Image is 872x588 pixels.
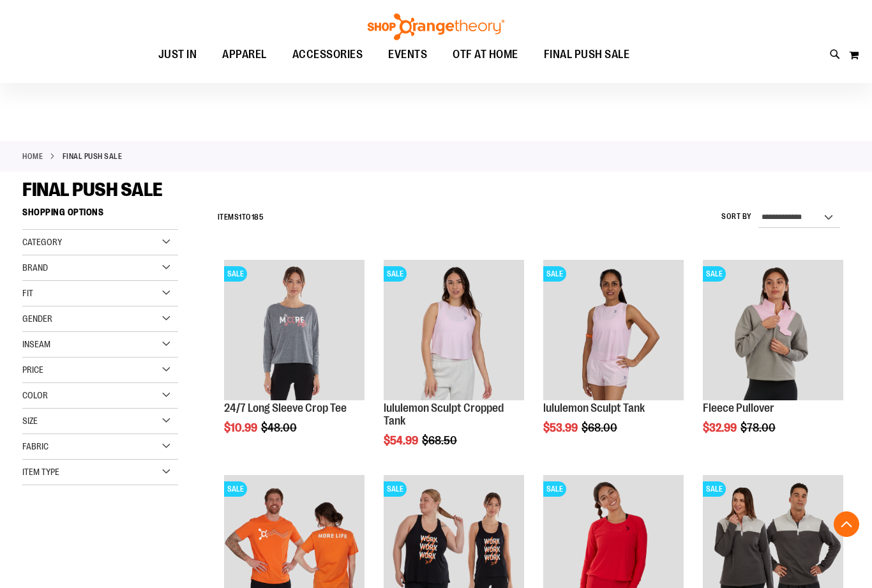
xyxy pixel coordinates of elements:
span: Brand [22,262,48,273]
span: APPAREL [222,40,267,69]
span: $10.99 [224,421,259,434]
strong: Shopping Options [22,201,178,230]
a: Home [22,151,43,162]
span: JUST IN [158,40,197,69]
a: OTF AT HOME [440,40,531,70]
img: Product image for 24/7 Long Sleeve Crop Tee [224,260,365,400]
span: $54.99 [384,434,420,447]
a: Product image for Fleece PulloverSALE [703,260,843,402]
span: $68.00 [582,421,619,434]
a: lululemon Sculpt Cropped Tank [384,402,504,427]
span: 1 [239,213,242,222]
strong: FINAL PUSH SALE [63,151,123,162]
a: lululemon Sculpt Cropped TankSALE [384,260,524,402]
span: ACCESSORIES [292,40,363,69]
button: Back To Top [834,511,859,537]
a: FINAL PUSH SALE [531,40,643,69]
img: Main Image of 1538347 [543,260,684,400]
label: Sort By [721,211,752,222]
span: SALE [703,481,726,497]
span: Item Type [22,467,59,477]
span: OTF AT HOME [453,40,518,69]
span: SALE [224,481,247,497]
span: EVENTS [388,40,427,69]
span: SALE [543,266,566,282]
a: Main Image of 1538347SALE [543,260,684,402]
a: JUST IN [146,40,210,70]
span: $68.50 [422,434,459,447]
span: 185 [252,213,264,222]
div: product [696,253,850,467]
a: Product image for 24/7 Long Sleeve Crop TeeSALE [224,260,365,402]
span: FINAL PUSH SALE [544,40,630,69]
img: Shop Orangetheory [366,13,506,40]
div: product [218,253,371,467]
span: $53.99 [543,421,580,434]
a: ACCESSORIES [280,40,376,70]
span: FINAL PUSH SALE [22,179,163,200]
span: Price [22,365,43,375]
span: Inseam [22,339,50,349]
a: APPAREL [209,40,280,70]
a: lululemon Sculpt Tank [543,402,645,414]
span: Gender [22,313,52,324]
div: product [537,253,690,467]
span: SALE [384,266,407,282]
span: Fabric [22,441,49,451]
span: $32.99 [703,421,739,434]
img: Product image for Fleece Pullover [703,260,843,400]
span: SALE [224,266,247,282]
span: $48.00 [261,421,299,434]
span: Fit [22,288,33,298]
div: product [377,253,530,479]
span: Color [22,390,48,400]
span: Category [22,237,62,247]
a: EVENTS [375,40,440,70]
h2: Items to [218,207,264,227]
span: SALE [703,266,726,282]
a: 24/7 Long Sleeve Crop Tee [224,402,347,414]
a: Fleece Pullover [703,402,774,414]
span: Size [22,416,38,426]
span: $78.00 [740,421,778,434]
img: lululemon Sculpt Cropped Tank [384,260,524,400]
span: SALE [543,481,566,497]
span: SALE [384,481,407,497]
